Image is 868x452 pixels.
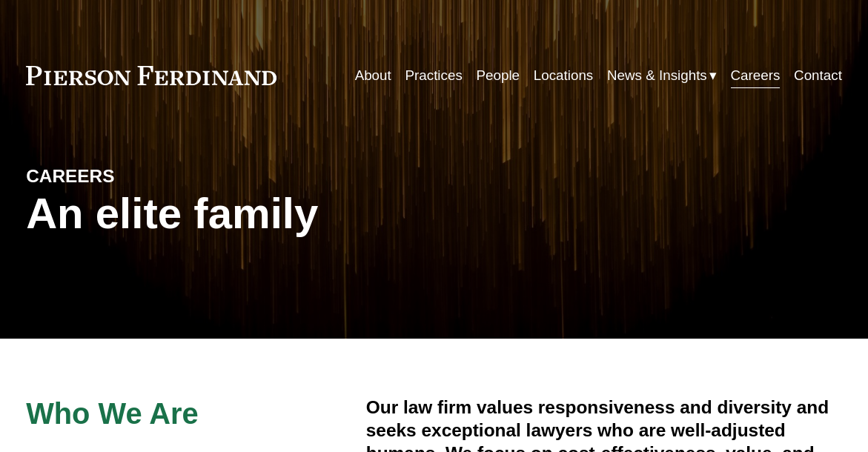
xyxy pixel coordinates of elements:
span: News & Insights [607,63,707,88]
a: People [477,62,520,90]
a: Careers [731,62,781,90]
a: Practices [405,62,462,90]
h4: CAREERS [26,164,230,187]
a: folder dropdown [607,62,717,90]
h1: An elite family [26,189,434,239]
a: About [355,62,391,90]
span: Who We Are [26,397,199,430]
a: Contact [794,62,842,90]
a: Locations [534,62,593,90]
